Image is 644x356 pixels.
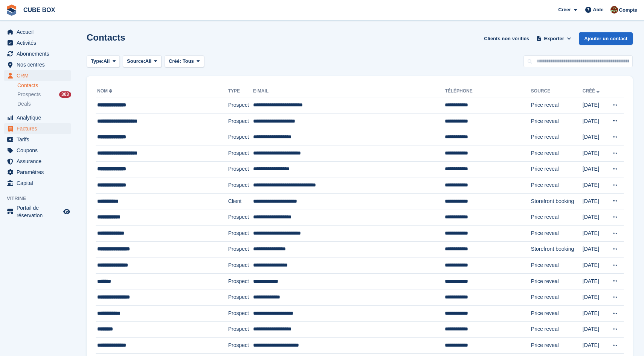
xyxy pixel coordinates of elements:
span: Coupons [17,145,62,156]
button: Type: All [87,55,120,68]
span: Créer [558,6,571,14]
span: Créé: [169,58,181,64]
td: Price reveal [531,338,583,354]
td: Price reveal [531,145,583,161]
span: Type: [91,58,104,65]
td: [DATE] [583,145,605,161]
th: Type [228,85,253,97]
span: Accueil [17,27,62,37]
a: Nom [97,88,114,94]
span: Abonnements [17,48,62,59]
a: menu [4,156,71,167]
td: Prospect [228,321,253,338]
td: Price reveal [531,305,583,321]
td: [DATE] [583,258,605,274]
td: Price reveal [531,225,583,241]
a: Deals [17,100,71,108]
td: [DATE] [583,289,605,306]
td: Prospect [228,289,253,306]
td: Storefront booking [531,193,583,209]
a: Contacts [17,82,71,89]
div: 303 [59,91,71,98]
td: Price reveal [531,129,583,145]
td: Price reveal [531,177,583,194]
td: Prospect [228,305,253,321]
a: menu [4,27,71,37]
td: [DATE] [583,129,605,145]
th: Source [531,85,583,97]
td: Prospect [228,113,253,129]
span: Paramètres [17,167,62,177]
td: [DATE] [583,305,605,321]
span: CRM [17,70,62,81]
td: [DATE] [583,113,605,129]
td: Prospect [228,241,253,258]
td: [DATE] [583,241,605,258]
span: Nos centres [17,59,62,70]
td: Storefront booking [531,241,583,258]
span: Assurance [17,156,62,167]
span: Analytique [17,112,62,123]
span: Aide [593,6,603,14]
img: stora-icon-8386f47178a22dfd0bd8f6a31ec36ba5ce8667c1dd55bd0f319d3a0aa187defe.svg [6,5,17,16]
a: menu [4,134,71,145]
a: menu [4,70,71,81]
a: menu [4,48,71,59]
span: Source: [127,58,145,65]
td: Price reveal [531,289,583,306]
span: Deals [17,100,31,108]
td: Price reveal [531,258,583,274]
td: Price reveal [531,209,583,226]
td: Price reveal [531,321,583,338]
td: Prospect [228,258,253,274]
td: Prospect [228,129,253,145]
td: Prospect [228,273,253,289]
span: Exporter [544,35,564,42]
td: Prospect [228,145,253,161]
td: Prospect [228,209,253,226]
a: menu [4,145,71,156]
a: Ajouter un contact [579,32,633,45]
span: Factures [17,123,62,134]
a: Créé [583,88,601,94]
td: Price reveal [531,97,583,114]
span: Activités [17,38,62,48]
img: alex soubira [610,6,618,14]
button: Exporter [535,32,573,45]
span: Tarifs [17,134,62,145]
td: Client [228,193,253,209]
td: [DATE] [583,338,605,354]
th: Téléphone [445,85,531,97]
button: Créé: Tous [165,55,204,68]
a: menu [4,204,71,219]
span: All [145,58,152,65]
a: menu [4,178,71,188]
a: menu [4,167,71,177]
span: Capital [17,178,62,188]
button: Source: All [123,55,162,68]
td: [DATE] [583,97,605,114]
td: Prospect [228,177,253,194]
span: Compte [619,6,637,14]
a: menu [4,38,71,48]
td: [DATE] [583,193,605,209]
td: Prospect [228,338,253,354]
td: Prospect [228,97,253,114]
a: menu [4,112,71,123]
span: Portail de réservation [17,204,62,219]
td: Price reveal [531,161,583,177]
span: Prospects [17,91,41,98]
td: [DATE] [583,177,605,194]
span: Tous [183,58,194,64]
a: menu [4,123,71,134]
td: [DATE] [583,273,605,289]
a: Clients non vérifiés [481,32,532,45]
span: Vitrine [7,195,75,202]
a: CUBE BOX [20,4,58,16]
a: menu [4,59,71,70]
td: Prospect [228,161,253,177]
td: [DATE] [583,161,605,177]
td: Price reveal [531,273,583,289]
td: Prospect [228,225,253,241]
a: Prospects 303 [17,91,71,98]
